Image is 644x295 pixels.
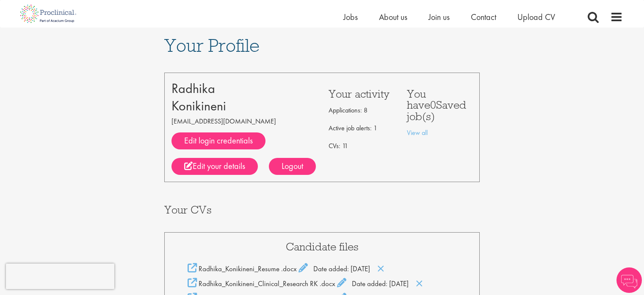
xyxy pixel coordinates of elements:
[199,279,318,288] span: Radhika_Konikineni_Clinical_Research RK
[269,158,316,175] div: Logout
[329,104,394,117] p: Applications: 8
[171,132,265,149] a: Edit login credentials
[182,263,463,274] div: Date added: [DATE]
[428,11,450,22] a: Join us
[320,279,335,288] span: .docx
[171,97,316,115] div: Konikineni
[199,264,279,273] span: Radhika_Konikineni_Resume
[329,88,394,99] h3: Your activity
[6,264,114,289] iframe: reCAPTCHA
[616,267,642,293] img: Chatbot
[517,11,555,22] a: Upload CV
[171,80,316,97] div: Radhika
[407,88,473,122] h3: You have Saved job(s)
[171,158,258,175] a: Edit your details
[379,11,407,22] a: About us
[329,121,394,135] p: Active job alerts: 1
[281,264,297,273] span: .docx
[164,204,480,215] h3: Your CVs
[171,115,316,128] p: [EMAIL_ADDRESS][DOMAIN_NAME]
[182,278,463,289] div: Date added: [DATE]
[471,11,496,22] a: Contact
[182,241,463,252] h3: Candidate files
[329,139,394,153] p: CVs: 11
[164,34,260,57] span: Your Profile
[343,11,358,22] a: Jobs
[430,98,436,112] span: 0
[407,128,428,137] a: View all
